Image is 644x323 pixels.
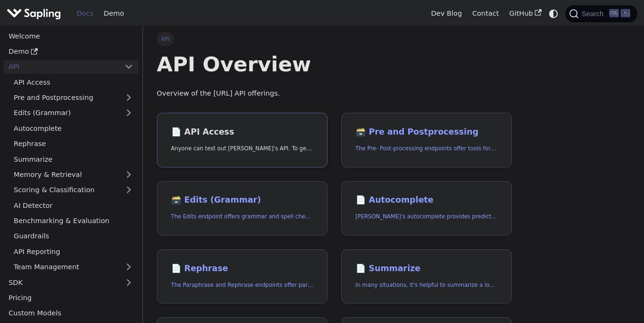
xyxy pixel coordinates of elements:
a: Summarize [9,152,138,166]
p: The Edits endpoint offers grammar and spell checking. [171,212,314,221]
p: Anyone can test out Sapling's API. To get started with the API, simply: [171,144,314,153]
a: GitHub [504,6,546,21]
button: Collapse sidebar category 'API' [119,60,138,74]
a: Guardrails [9,229,138,243]
a: AI Detector [9,198,138,212]
a: 📄️ SummarizeIn many situations, it's helpful to summarize a longer document into a shorter, more ... [341,249,512,304]
p: Sapling's autocomplete provides predictions of the next few characters or words [356,212,498,221]
a: Pre and Postprocessing [9,91,138,105]
a: 📄️ API AccessAnyone can test out [PERSON_NAME]'s API. To get started with the API, simply: [157,113,327,167]
img: Sapling.ai [7,7,61,20]
a: API Reporting [9,245,138,258]
h1: API Overview [157,51,512,77]
span: API [157,32,174,46]
button: Switch between dark and light mode (currently system mode) [547,7,561,20]
a: 📄️ Autocomplete[PERSON_NAME]'s autocomplete provides predictions of the next few characters or words [341,181,512,236]
h2: Pre and Postprocessing [356,127,498,137]
h2: API Access [171,127,314,137]
h2: Summarize [356,264,498,274]
h2: Edits (Grammar) [171,195,314,206]
p: In many situations, it's helpful to summarize a longer document into a shorter, more easily diges... [356,281,498,290]
a: 🗃️ Pre and PostprocessingThe Pre- Post-processing endpoints offer tools for preparing your text d... [341,113,512,167]
a: Dev Blog [426,6,467,21]
a: Autocomplete [9,121,138,135]
a: Docs [72,6,99,21]
a: 🗃️ Edits (Grammar)The Edits endpoint offers grammar and spell checking. [157,181,327,236]
a: Custom Models [3,306,138,320]
a: Memory & Retrieval [9,168,138,182]
p: Overview of the [URL] API offerings. [157,88,512,99]
a: Rephrase [9,137,138,151]
a: SDK [3,275,119,289]
span: Search [579,10,609,18]
a: Demo [3,45,138,59]
a: Welcome [3,29,138,43]
a: Pricing [3,291,138,305]
h2: Rephrase [171,264,314,274]
a: Demo [99,6,129,21]
kbd: K [621,9,630,18]
a: Scoring & Classification [9,183,138,197]
button: Search (Ctrl+K) [565,5,637,22]
a: Benchmarking & Evaluation [9,214,138,228]
button: Expand sidebar category 'SDK' [119,275,138,289]
h2: Autocomplete [356,195,498,206]
a: Team Management [9,260,138,274]
p: The Pre- Post-processing endpoints offer tools for preparing your text data for ingestation as we... [356,144,498,153]
nav: Breadcrumbs [157,32,512,46]
a: Edits (Grammar) [9,106,138,120]
a: Sapling.ai [7,7,64,20]
a: API [3,60,119,74]
a: Contact [467,6,504,21]
a: API Access [9,75,138,89]
a: 📄️ RephraseThe Paraphrase and Rephrase endpoints offer paraphrasing for particular styles. [157,249,327,304]
p: The Paraphrase and Rephrase endpoints offer paraphrasing for particular styles. [171,281,314,290]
